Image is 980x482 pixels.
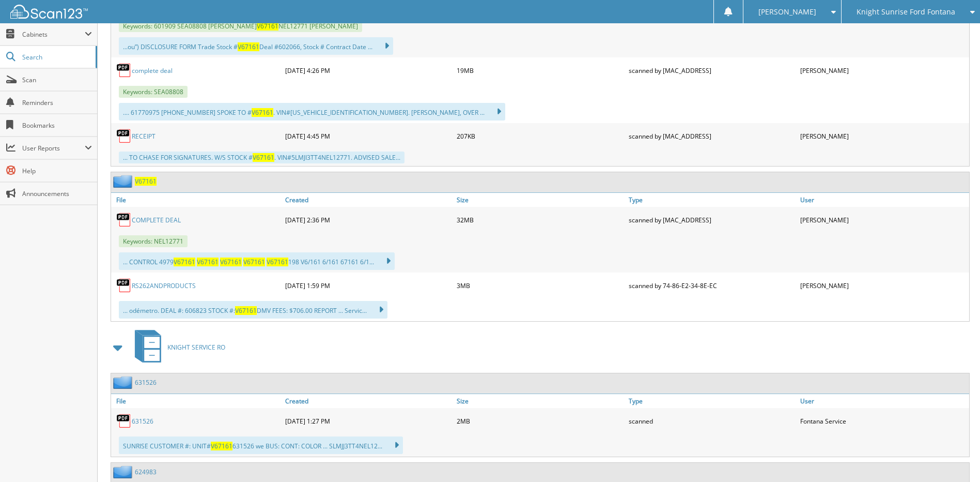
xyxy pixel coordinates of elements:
[116,413,132,429] img: PDF.png
[119,301,387,319] div: ... odémetro. DEAL #: 606823 STOCK #: DMV FEES: $706.00 REPORT ... Servic...
[798,60,969,81] div: [PERSON_NAME]
[454,275,626,296] div: 3MB
[454,60,626,81] div: 19MB
[283,275,454,296] div: [DATE] 1:59 PM
[267,258,288,266] span: V67161
[928,432,980,482] iframe: Chat Widget
[235,306,257,315] span: V67161
[283,126,454,146] div: [DATE] 4:45 PM
[197,258,219,266] span: V67161
[798,394,969,408] a: User
[132,66,173,75] a: complete deal
[111,193,283,207] a: File
[119,37,393,55] div: ...ou”) DISCLOSURE FORM Trade Stock # Deal #602066, Stock # Contract Date ...
[119,252,395,270] div: ... CONTROL 4979 198 V6/161 6/161 67161 6/1...
[798,411,969,431] div: Fontana Service
[113,376,135,389] img: folder2.png
[135,378,157,387] a: 631526
[626,193,798,207] a: Type
[454,193,626,207] a: Size
[132,216,181,224] a: COMPLETE DEAL
[626,394,798,408] a: Type
[116,128,132,144] img: PDF.png
[167,343,225,352] span: KNIGHT SERVICE RO
[135,468,157,476] a: 624983
[111,394,283,408] a: File
[22,167,92,175] span: Help
[135,177,157,186] a: V67161
[253,153,274,162] span: V67161
[283,193,454,207] a: Created
[116,63,132,78] img: PDF.png
[119,152,405,163] div: ... TO CHASE FOR SIGNATURES. W/S STOCK # . VIN#5LMJI3TT4NEL12771. ADVISED SALE...
[758,9,816,15] span: [PERSON_NAME]
[798,126,969,146] div: [PERSON_NAME]
[626,209,798,230] div: scanned by [MAC_ADDRESS]
[454,209,626,230] div: 32MB
[119,20,362,32] span: Keywords: 601909 SEA08808 [PERSON_NAME] NEL12771 [PERSON_NAME]
[857,9,955,15] span: Knight Sunrise Ford Fontana
[113,465,135,478] img: folder2.png
[22,98,92,107] span: Reminders
[119,86,188,98] span: Keywords: SEA08808
[283,60,454,81] div: [DATE] 4:26 PM
[257,22,278,31] span: V67161
[626,411,798,431] div: scanned
[798,275,969,296] div: [PERSON_NAME]
[132,281,196,290] a: RS262ANDPRODUCTS
[119,103,505,120] div: .... 61770975 [PHONE_NUMBER] SPOKE TO # . VIN#[US_VEHICLE_IDENTIFICATION_NUMBER]. [PERSON_NAME], ...
[119,235,188,247] span: Keywords: NEL12771
[211,442,232,450] span: V67161
[454,394,626,408] a: Size
[132,132,155,141] a: RECEIPT
[238,42,259,51] span: V67161
[626,60,798,81] div: scanned by [MAC_ADDRESS]
[22,121,92,130] span: Bookmarks
[626,275,798,296] div: scanned by 74-86-E2-34-8E-EC
[454,126,626,146] div: 207KB
[132,417,153,426] a: 631526
[113,175,135,188] img: folder2.png
[119,436,403,454] div: SUNRISE CUSTOMER #: UNIT# 631526 we BUS: CONT: COLOR ... SLMJJ3TT4NEL12...
[252,108,273,117] span: V67161
[283,394,454,408] a: Created
[129,327,225,368] a: KNIGHT SERVICE RO
[626,126,798,146] div: scanned by [MAC_ADDRESS]
[22,76,92,84] span: Scan
[22,144,85,153] span: User Reports
[798,193,969,207] a: User
[22,53,90,62] span: Search
[454,411,626,431] div: 2MB
[283,411,454,431] div: [DATE] 1:27 PM
[22,30,85,39] span: Cabinets
[10,5,88,19] img: scan123-logo-white.svg
[283,209,454,230] div: [DATE] 2:36 PM
[174,258,195,266] span: V67161
[798,209,969,230] div: [PERSON_NAME]
[22,189,92,198] span: Announcements
[116,212,132,228] img: PDF.png
[243,258,265,266] span: V67161
[116,278,132,293] img: PDF.png
[220,258,242,266] span: V67161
